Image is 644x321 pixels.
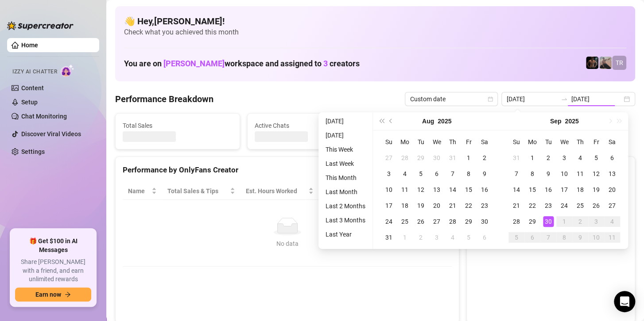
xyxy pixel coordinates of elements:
div: Performance by OnlyFans Creator [123,164,452,176]
span: Earn now [35,291,61,298]
div: No data [132,239,443,248]
span: Total Sales & Tips [167,186,228,196]
a: Setup [21,99,38,106]
span: Custom date [410,92,493,106]
img: logo-BBDzfeDw.svg [7,21,74,30]
span: to [561,96,568,103]
img: AI Chatter [61,64,74,77]
span: TR [616,58,623,68]
span: calendar [488,96,493,102]
span: Izzy AI Chatter [12,68,57,76]
span: Check what you achieved this month [124,27,626,37]
div: Sales by OnlyFans Creator [474,164,628,176]
button: Earn nowarrow-right [15,287,91,302]
a: Chat Monitoring [21,113,67,120]
span: Chat Conversion [384,186,439,196]
h4: 👋 Hey, [PERSON_NAME] ! [124,15,626,27]
span: [PERSON_NAME] [163,59,225,68]
th: Sales / Hour [319,183,379,200]
h4: Performance Breakdown [115,93,213,105]
span: 3 [323,59,328,68]
a: Content [21,84,44,92]
input: End date [571,94,622,104]
a: Home [21,42,38,49]
span: Name [128,186,150,196]
th: Total Sales & Tips [162,183,241,200]
span: Total Sales [123,121,233,130]
span: 🎁 Get $100 in AI Messages [15,237,91,254]
span: Share [PERSON_NAME] with a friend, and earn unlimited rewards [15,258,91,284]
span: arrow-right [65,291,71,298]
span: Sales / Hour [324,186,366,196]
a: Settings [21,148,45,155]
th: Name [123,183,162,200]
h1: You are on workspace and assigned to creators [124,59,360,69]
img: LC [599,57,612,69]
th: Chat Conversion [379,183,452,200]
span: Active Chats [255,121,365,130]
span: swap-right [561,96,568,103]
div: Open Intercom Messenger [614,291,635,312]
div: Est. Hours Worked [246,186,307,196]
a: Discover Viral Videos [21,130,81,138]
img: Trent [586,57,598,69]
span: Messages Sent [386,121,496,130]
input: Start date [507,94,557,104]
